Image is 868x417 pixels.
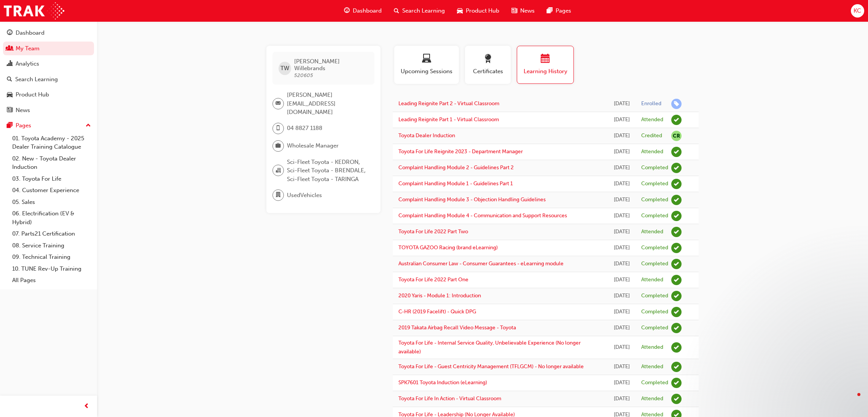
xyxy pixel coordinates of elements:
div: Wed Apr 20 2022 00:00:00 GMT+1000 (Australian Eastern Standard Time) [614,276,630,284]
span: news-icon [511,6,517,16]
div: Attended [641,276,663,284]
button: Certificates [465,46,511,84]
a: My Team [3,42,94,56]
span: department-icon [276,190,281,200]
div: Attended [641,116,663,123]
span: learningRecordVerb_COMPLETE-icon [671,179,682,189]
span: up-icon [86,121,91,131]
a: guage-iconDashboard [338,3,388,19]
span: search-icon [7,76,12,83]
div: Attended [641,228,663,236]
div: Tue Jul 26 2016 00:00:00 GMT+1000 (Australian Eastern Standard Time) [614,395,630,403]
a: 06. Electrification (EV & Hybrid) [9,208,94,228]
span: learningRecordVerb_COMPLETE-icon [671,378,682,388]
div: Enrolled [641,100,661,107]
a: Dashboard [3,26,94,40]
span: calendar-icon [541,54,550,64]
div: Thu May 04 2017 10:46:58 GMT+1000 (Australian Eastern Standard Time) [614,379,630,387]
span: prev-icon [84,402,89,411]
span: learningRecordVerb_COMPLETE-icon [671,243,682,253]
div: Completed [641,292,668,300]
span: KC [854,6,861,15]
div: Credited [641,132,662,140]
div: Completed [641,260,668,268]
a: Analytics [3,57,94,71]
div: Wed Sep 14 2022 00:00:00 GMT+1000 (Australian Eastern Standard Time) [614,244,630,252]
button: DashboardMy TeamAnalyticsSearch LearningProduct HubNews [3,24,94,119]
div: Tue May 20 2025 15:52:19 GMT+1000 (Australian Eastern Standard Time) [614,99,630,108]
div: Wed May 14 2025 10:30:00 GMT+1000 (Australian Eastern Standard Time) [614,115,630,124]
a: Toyota For Life - Internal Service Quality, Unbelievable Experience (No longer available) [398,340,581,355]
span: Learning History [523,67,568,76]
span: car-icon [7,91,13,98]
span: TW [280,64,289,73]
span: learningRecordVerb_COMPLETE-icon [671,291,682,301]
span: learningRecordVerb_ENROLL-icon [671,99,682,109]
span: Wholesale Manager [287,141,339,150]
span: News [520,6,535,15]
button: Learning History [517,46,574,84]
a: TOYOTA GAZOO Racing (brand eLearning) [398,244,498,251]
span: UsedVehicles [287,191,322,200]
span: Product Hub [466,6,499,15]
button: Pages [3,119,94,133]
div: Attended [641,363,663,370]
a: car-iconProduct Hub [451,3,505,19]
div: Completed [641,196,668,204]
div: Dashboard [16,29,45,37]
span: Search Learning [402,6,445,15]
div: Completed [641,379,668,387]
a: 09. Technical Training [9,251,94,263]
iframe: Intercom live chat [842,391,860,409]
img: Trak [4,2,64,19]
a: 03. Toyota For Life [9,173,94,185]
div: Wed Oct 05 2022 00:00:00 GMT+1000 (Australian Eastern Standard Time) [614,196,630,204]
a: Leading Reignite Part 1 - Virtual Classroom [398,116,499,123]
span: pages-icon [547,6,553,16]
span: pages-icon [7,122,13,129]
a: 07. Parts21 Certification [9,228,94,240]
div: Fri Aug 21 2020 00:00:00 GMT+1000 (Australian Eastern Standard Time) [614,292,630,300]
div: Product Hub [16,90,49,99]
a: Complaint Handling Module 3 - Objection Handling Guidelines [398,196,546,203]
div: Mon Jul 18 2022 00:00:00 GMT+1000 (Australian Eastern Standard Time) [614,260,630,268]
a: 2019 Takata Airbag Recall Video Message - Toyota [398,324,516,331]
span: [PERSON_NAME][EMAIL_ADDRESS][DOMAIN_NAME] [287,91,368,117]
span: learningRecordVerb_COMPLETE-icon [671,195,682,205]
button: Upcoming Sessions [394,46,459,84]
span: chart-icon [7,61,13,67]
a: Search Learning [3,72,94,87]
span: organisation-icon [276,166,281,176]
div: News [16,106,30,115]
a: Toyota For Life 2022 Part One [398,276,468,283]
a: Toyota For Life Reignite 2023 - Department Manager [398,148,523,155]
span: learningRecordVerb_ATTEND-icon [671,115,682,125]
a: 05. Sales [9,196,94,208]
div: Tue Dec 03 2019 00:00:00 GMT+1000 (Australian Eastern Standard Time) [614,308,630,316]
div: Pages [16,121,31,130]
span: briefcase-icon [276,141,281,151]
a: 02. New - Toyota Dealer Induction [9,153,94,173]
span: laptop-icon [422,54,431,64]
a: Toyota For Life - Guest Centricity Management (TFLGCM) - No longer available [398,363,584,370]
a: Toyota Dealer Induction [398,132,455,139]
a: 01. Toyota Academy - 2025 Dealer Training Catalogue [9,133,94,153]
a: news-iconNews [505,3,541,19]
button: KC [851,4,864,18]
span: null-icon [671,131,682,141]
span: learningRecordVerb_ATTEND-icon [671,147,682,157]
div: Thu Sep 29 2022 00:00:00 GMT+1000 (Australian Eastern Standard Time) [614,228,630,236]
span: guage-icon [344,6,350,16]
div: Attended [641,395,663,403]
div: Completed [641,180,668,188]
a: 08. Service Training [9,240,94,252]
a: All Pages [9,274,94,286]
span: learningRecordVerb_ATTEND-icon [671,275,682,285]
a: 04. Customer Experience [9,184,94,196]
a: C-HR (2019 Facelift) - Quick DPG [398,308,476,315]
div: Completed [641,244,668,252]
a: Leading Reignite Part 2 - Virtual Classroom [398,100,499,107]
div: Fri Jul 28 2023 00:00:00 GMT+1000 (Australian Eastern Standard Time) [614,148,630,156]
div: Search Learning [15,75,58,84]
